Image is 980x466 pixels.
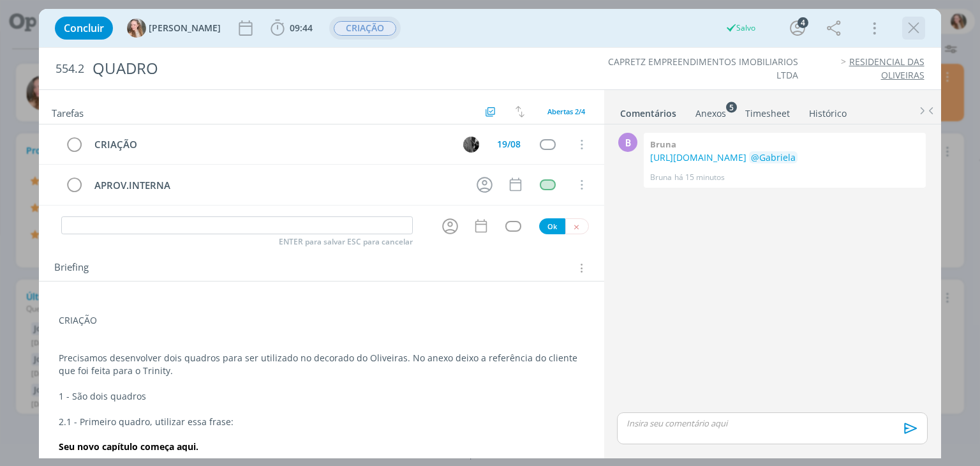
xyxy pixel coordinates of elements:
[674,172,725,183] span: há 15 minutos
[39,9,940,458] div: dialog
[127,19,146,38] img: G
[149,24,221,33] span: [PERSON_NAME]
[547,107,585,116] span: Abertas 2/4
[650,172,672,183] p: Bruna
[89,137,451,153] div: CRIAÇÃO
[620,101,677,120] a: Comentários
[650,139,676,150] b: Bruna
[59,352,584,377] p: Precisamos desenvolver dois quadros para ser utilizado no decorado do Oliveiras. No anexo deixo a...
[333,20,397,36] button: CRIAÇÃO
[539,218,565,234] button: Ok
[267,18,316,38] button: 09:44
[55,17,113,40] button: Concluir
[87,53,557,84] div: QUADRO
[725,22,755,34] div: Salvo
[798,17,808,28] div: 4
[59,416,584,428] p: 2.1 - Primeiro quadro, utilizar essa frase:
[608,56,798,80] a: CAPRETZ EMPREENDIMENTOS IMOBILIARIOS LTDA
[516,106,524,117] img: arrow-down-up.svg
[726,101,737,112] sup: 5
[52,104,84,119] span: Tarefas
[695,107,726,120] div: Anexos
[751,151,796,163] span: @Gabriela
[290,22,313,34] span: 09:44
[59,440,198,453] strong: Seu novo capítulo começa aqui.
[59,314,584,327] p: CRIAÇÃO
[279,237,413,247] span: ENTER para salvar ESC para cancelar
[127,19,221,38] button: G[PERSON_NAME]
[849,56,924,80] a: RESIDENCIAL DAS OLIVEIRAS
[56,62,84,76] span: 554.2
[497,140,521,149] div: 19/08
[54,260,89,276] span: Briefing
[787,18,808,38] button: 4
[463,137,479,153] img: P
[462,135,481,154] button: P
[650,151,746,163] a: [URL][DOMAIN_NAME]
[808,101,847,120] a: Histórico
[745,101,791,120] a: Timesheet
[334,21,396,36] span: CRIAÇÃO
[89,177,464,193] div: APROV.INTERNA
[618,133,637,152] div: B
[59,390,584,403] p: 1 - São dois quadros
[64,23,104,33] span: Concluir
